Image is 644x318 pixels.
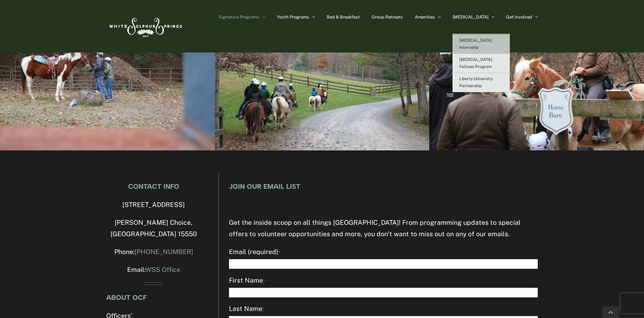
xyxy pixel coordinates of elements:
[229,217,538,240] p: Get the inside scoop on all things [GEOGRAPHIC_DATA]! From programming updates to special offers ...
[327,15,360,19] span: Bed & Breakfast
[263,278,265,284] abbr: required
[229,275,538,287] label: First Name
[145,266,180,273] a: WSS Office
[262,306,264,312] abbr: required
[506,15,532,19] span: Get Involved
[372,15,403,19] span: Group Retreats
[459,57,492,69] span: [MEDICAL_DATA] Fellows Program
[106,183,201,190] h4: CONTACT INFO
[278,249,280,255] abbr: required
[452,35,510,54] a: [MEDICAL_DATA] Internship
[452,73,510,92] a: Liberty University Partnership
[106,217,201,240] p: [PERSON_NAME] Choice, [GEOGRAPHIC_DATA] 15550
[452,54,510,73] a: [MEDICAL_DATA] Fellows Program
[218,15,259,19] span: Signature Programs
[452,15,489,19] span: [MEDICAL_DATA]
[106,294,201,301] h4: ABOUT OCF
[459,76,493,88] span: Liberty University Partnership
[277,15,309,19] span: Youth Programs
[106,264,201,276] p: Email:
[135,248,193,255] a: [PHONE_NUMBER]
[106,246,201,258] p: Phone:
[229,303,538,315] label: Last Name
[229,183,538,190] h4: JOIN OUR EMAIL LIST
[106,10,184,42] img: White Sulphur Springs Logo
[229,246,538,258] label: Email (required)
[415,15,435,19] span: Amenities
[459,38,492,50] span: [MEDICAL_DATA] Internship
[106,199,201,211] p: [STREET_ADDRESS]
